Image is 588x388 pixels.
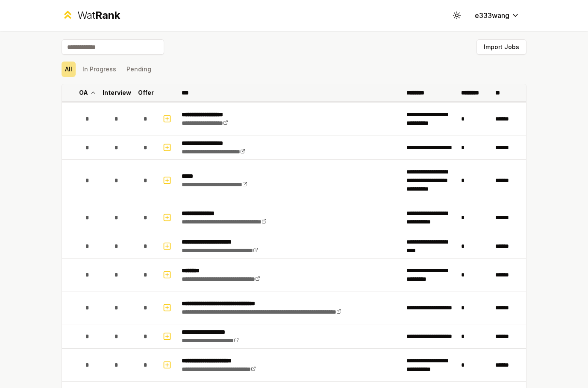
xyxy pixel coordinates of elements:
p: OA [79,88,88,97]
button: e333wang [468,8,526,23]
div: Wat [77,9,120,22]
button: Import Jobs [476,39,526,55]
span: e333wang [475,10,509,21]
p: Offer [138,88,154,97]
button: All [62,62,76,77]
p: Interview [103,88,131,97]
button: In Progress [79,62,120,77]
button: Pending [123,62,155,77]
a: WatRank [62,9,120,22]
span: Rank [95,9,120,21]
